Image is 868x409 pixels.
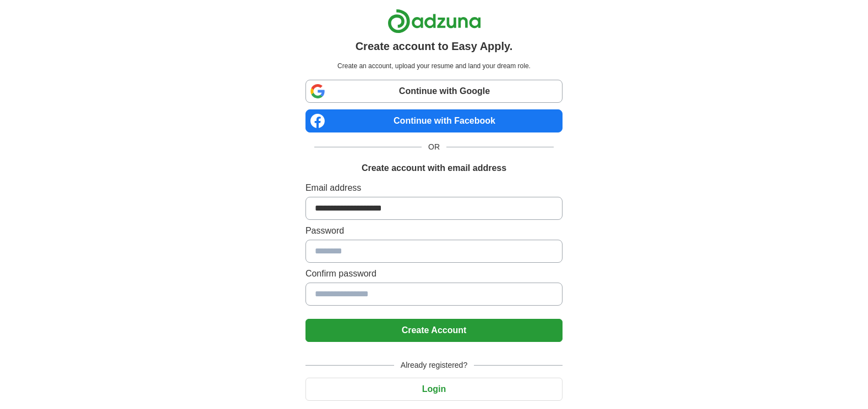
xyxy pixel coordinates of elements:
h1: Create account to Easy Apply. [356,38,513,54]
img: Adzuna logo [387,9,481,34]
button: Create Account [305,319,563,342]
button: Login [305,378,563,401]
a: Login [305,384,563,394]
label: Email address [305,181,563,195]
a: Continue with Facebook [305,109,563,132]
a: Continue with Google [305,80,563,103]
span: OR [422,141,446,153]
h1: Create account with email address [362,162,506,175]
label: Password [305,224,563,237]
span: Already registered? [394,360,474,371]
p: Create an account, upload your resume and land your dream role. [308,61,560,71]
label: Confirm password [305,267,563,280]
